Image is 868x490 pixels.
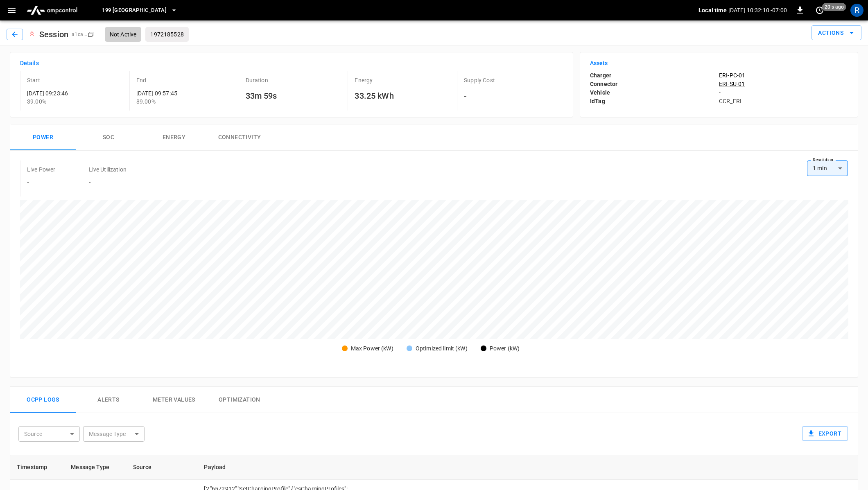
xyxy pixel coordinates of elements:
h6: Session [36,28,72,41]
p: [DATE] 09:23:46 [27,89,126,97]
p: - [719,88,848,97]
button: 199 [GEOGRAPHIC_DATA] [99,2,181,18]
p: Local time [698,6,727,14]
button: Connectivity [207,124,272,151]
p: 89.00% [136,97,235,106]
p: [DATE] 09:57:45 [136,89,235,97]
button: Energy [141,124,207,151]
p: Live Utilization [89,165,127,174]
button: Ocpp logs [10,387,76,413]
button: set refresh interval [813,4,826,17]
p: Charger [590,71,719,80]
th: Timestamp [10,455,64,480]
div: Optimized limit (kW) [416,344,468,353]
p: Start [27,76,126,84]
p: End [136,76,235,84]
p: 39.00 % [27,97,126,106]
p: Connector [590,80,719,88]
button: SOC [76,124,141,151]
p: IdTag [590,97,719,106]
a: ERI-SU-01 [719,80,848,88]
button: Alerts [76,387,141,413]
div: profile-icon [850,4,863,17]
p: Supply Cost [464,76,563,84]
h6: - [464,89,563,102]
h6: 33.25 kWh [355,89,454,102]
div: 1 min [807,160,848,176]
th: Payload [197,455,610,480]
button: Power [10,124,76,151]
th: Message Type [64,455,127,480]
p: Vehicle [590,88,719,97]
p: Energy [355,76,454,84]
p: [DATE] 10:32:10 -07:00 [728,6,787,14]
h6: - [89,178,127,187]
h6: 33m 59s [246,89,345,102]
span: 199 [GEOGRAPHIC_DATA] [102,6,167,15]
p: Live Power [27,165,56,174]
p: 1972185528 [150,30,184,38]
label: Resolution [813,157,833,163]
h6: Details [20,59,563,68]
button: Optimization [207,387,272,413]
div: Max Power (kW) [351,344,393,353]
p: CCR_ERI [719,97,848,105]
button: Meter Values [141,387,207,413]
div: copy [87,30,95,39]
div: Not Active [105,27,142,42]
th: Source [127,455,197,480]
span: 20 s ago [822,3,846,11]
h6: - [27,178,56,187]
a: ERI-PC-01 [719,71,848,79]
button: Export [802,426,848,441]
h6: Assets [590,59,848,68]
p: Duration [246,76,345,84]
div: Power (kW) [490,344,520,353]
button: Actions [811,25,861,41]
span: a1ca ... [72,32,88,37]
img: ampcontrol.io logo [23,2,81,18]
